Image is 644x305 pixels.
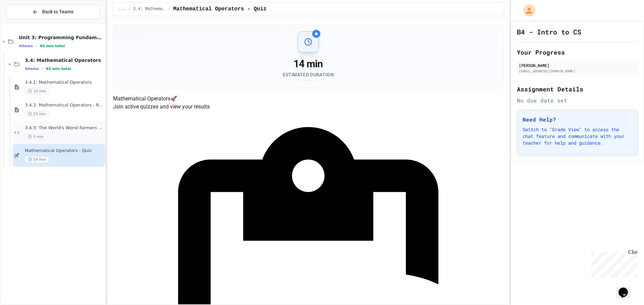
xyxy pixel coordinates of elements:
[25,134,47,140] span: 5 min
[19,44,33,48] span: 4 items
[25,125,104,131] span: 3.4.3: The World's Worst Farmers Market
[133,6,165,12] span: 3.4: Mathematical Operators
[46,67,71,71] span: 44 min total
[523,126,632,146] p: Switch to "Grade View" to access the chat feature and communicate with your teacher for help and ...
[25,156,49,163] span: 14 min
[19,34,104,41] span: Unit 3: Programming Fundamentals
[519,69,636,74] div: [EMAIL_ADDRESS][DOMAIN_NAME]
[3,3,46,43] div: Chat with us now!Close
[25,111,49,117] span: 15 min
[25,102,104,108] span: 3.4.2: Mathematical Operators - Review
[616,278,637,298] iframe: chat widget
[519,62,636,68] div: [PERSON_NAME]
[6,5,100,19] button: Back to Teams
[517,96,638,104] div: No due date set
[113,103,503,111] p: Join active quizzes and view your results
[283,71,334,78] div: Estimated Duration
[168,6,170,12] span: /
[36,43,37,49] span: •
[173,5,266,13] span: Mathematical Operators - Quiz
[113,95,503,103] h4: Mathematical Operators 🚀
[517,84,638,94] h2: Assignment Details
[40,44,65,48] span: 44 min total
[523,116,632,124] h3: Need Help?
[25,148,104,154] span: Mathematical Operators - Quiz
[517,27,581,36] h1: B4 - Intro to CS
[25,80,104,85] span: 3.4.1: Mathematical Operators
[42,8,73,15] span: Back to Teams
[42,66,43,71] span: •
[588,249,637,278] iframe: chat widget
[517,48,638,57] h2: Your Progress
[25,67,39,71] span: 4 items
[516,3,537,18] div: My Account
[118,6,125,12] span: ...
[25,88,49,94] span: 10 min
[128,6,130,12] span: /
[25,57,104,63] span: 3.4: Mathematical Operators
[283,58,334,70] div: 14 min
